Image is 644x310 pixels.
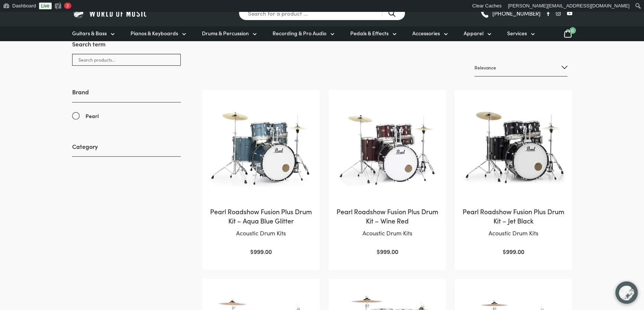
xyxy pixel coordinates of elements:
h2: Pearl Roadshow Fusion Plus Drum Kit – Jet Black [462,207,564,225]
h3: Category [72,142,181,157]
h2: Pearl Roadshow Fusion Plus Drum Kit – Wine Red [336,207,438,225]
span: $ [250,247,254,255]
input: Search for a product ... [239,6,405,20]
div: Brand [72,88,181,120]
input: Search products... [72,54,181,66]
a: Live [39,3,52,9]
bdi: 999.00 [376,247,398,255]
bdi: 999.00 [503,247,524,255]
p: Acoustic Drum Kits [336,228,438,238]
a: Pearl Roadshow Fusion Plus Drum Kit – Wine RedAcoustic Drum Kits $999.00 [336,97,438,257]
span: Pearl [86,112,99,120]
span: [PHONE_NUMBER] [492,10,541,16]
span: Pedals & Effects [350,29,389,37]
span: Apparel [464,29,483,37]
span: $ [376,247,380,255]
img: World of Music [72,7,148,19]
h3: Search term [72,40,181,54]
span: 0 [569,27,576,34]
span: $ [503,247,506,255]
p: Acoustic Drum Kits [462,228,564,238]
img: Pearl Roadshow X Fusion Plus Drum Kit W/Zildjian Cymbals – Aqua Blue Glitter [210,97,312,199]
span: 3 [66,3,69,9]
span: Guitars & Bass [72,29,107,37]
img: Pearl Roadshow Fusion Plus Drum Kit - Wine Red [336,97,438,199]
a: [PHONE_NUMBER] [480,8,541,19]
h2: Pearl Roadshow Fusion Plus Drum Kit – Aqua Blue Glitter [210,207,312,225]
a: Pearl [72,112,181,120]
bdi: 999.00 [250,247,272,255]
span: Accessories [412,29,440,37]
iframe: Chat with our support team [611,277,644,310]
select: Shop order [474,59,567,76]
h3: Brand [72,88,181,102]
span: Services [507,29,527,37]
a: Pearl Roadshow Fusion Plus Drum Kit – Aqua Blue GlitterAcoustic Drum Kits $999.00 [210,97,312,257]
span: Drums & Percussion [202,29,249,37]
p: Acoustic Drum Kits [210,228,312,238]
img: Pearl Roadshow Fusion Plus Drum Kit – Jet Black [462,97,564,199]
span: Recording & Pro Audio [273,29,326,37]
a: Pearl Roadshow Fusion Plus Drum Kit – Jet BlackAcoustic Drum Kits $999.00 [462,97,564,257]
span: Pianos & Keyboards [131,29,178,37]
